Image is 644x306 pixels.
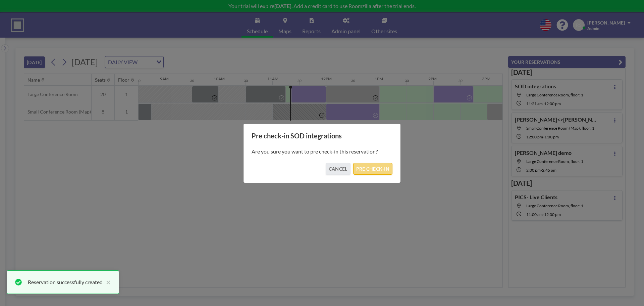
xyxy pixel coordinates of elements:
[252,148,392,155] p: Are you sure you want to pre check-in this reservation?
[353,163,392,175] button: PRE CHECK-IN
[252,132,392,140] h3: Pre check-in SOD integrations
[28,278,103,286] div: Reservation successfully created
[103,278,111,286] button: close
[326,163,351,175] button: CANCEL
